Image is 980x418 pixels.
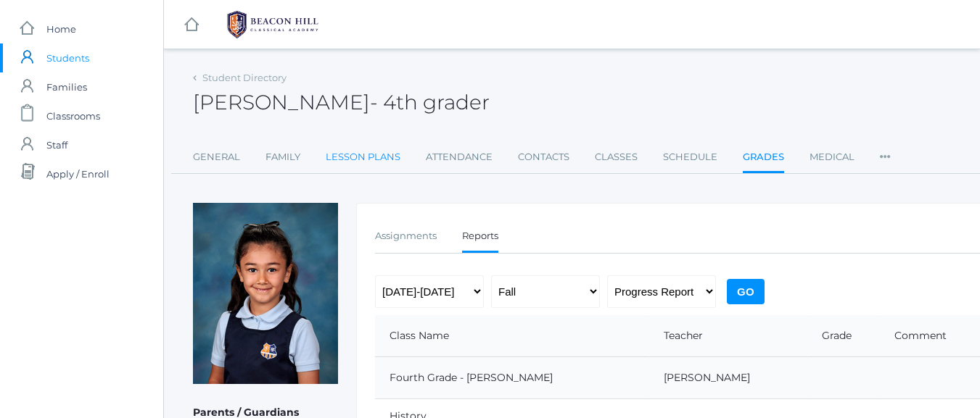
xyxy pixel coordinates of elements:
[265,143,300,172] a: Family
[375,356,649,398] td: Fourth Grade - [PERSON_NAME]
[462,222,498,253] a: Reports
[193,91,490,114] h2: [PERSON_NAME]
[193,203,338,384] img: Victoria Harutyunyan
[375,315,649,357] th: Class Name
[46,101,100,130] span: Classrooms
[663,143,717,172] a: Schedule
[649,315,807,357] th: Teacher
[46,72,87,101] span: Families
[193,143,240,172] a: General
[46,43,89,72] span: Students
[743,143,784,174] a: Grades
[370,90,490,114] span: - 4th grader
[810,143,855,172] a: Medical
[727,279,765,304] input: Go
[664,371,750,384] a: [PERSON_NAME]
[326,143,400,172] a: Lesson Plans
[807,315,880,357] th: Grade
[46,159,110,188] span: Apply / Enroll
[518,143,569,172] a: Contacts
[426,143,493,172] a: Attendance
[46,14,76,43] span: Home
[595,143,638,172] a: Classes
[202,72,287,83] a: Student Directory
[218,7,327,43] img: 1_BHCALogos-05.png
[375,222,437,251] a: Assignments
[46,130,67,159] span: Staff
